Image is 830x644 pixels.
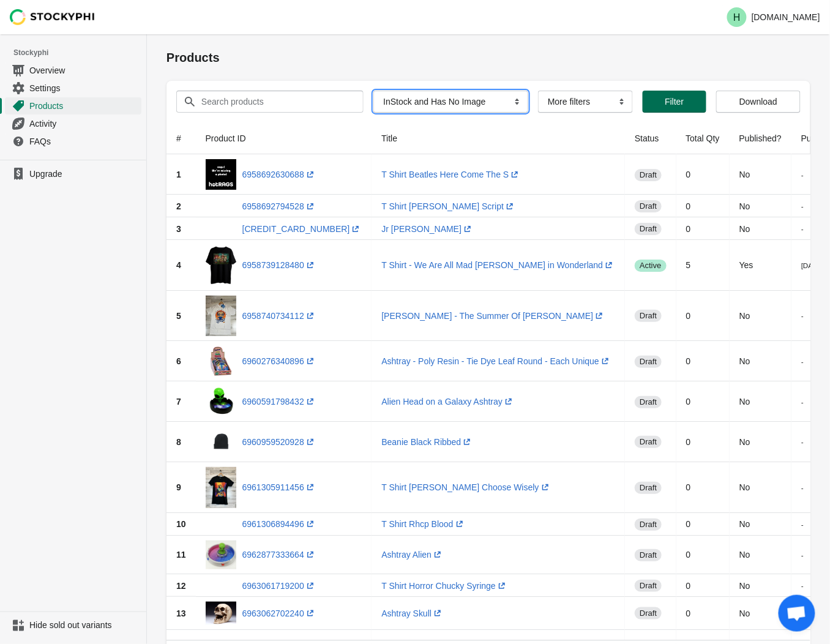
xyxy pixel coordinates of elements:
td: No [730,536,791,575]
span: 7 [176,397,181,406]
span: Hide sold out variants [29,620,139,632]
small: - [801,551,804,559]
td: 0 [676,154,730,195]
img: Stockyphi [10,9,95,25]
small: - [801,398,804,406]
span: Overview [29,64,139,77]
td: 0 [676,291,730,342]
th: Product ID [196,122,372,154]
a: Alien Head on a Galaxy Ashtray(opens a new window) [381,397,515,406]
span: draft [635,200,662,212]
span: draft [635,607,662,620]
small: - [801,358,804,365]
h1: Products [166,49,810,66]
a: 6958692794528(opens a new window) [242,201,316,211]
span: 9 [176,482,181,492]
td: No [730,195,791,217]
a: 6958740734112(opens a new window) [242,311,316,321]
a: T Shirt Beatles Here Come The S(opens a new window) [381,170,521,179]
span: draft [635,310,662,322]
span: 1 [176,170,181,179]
td: No [730,341,791,381]
small: - [801,312,804,320]
button: Download [716,91,801,113]
a: 6960276340896(opens a new window) [242,356,316,366]
span: 3 [176,224,181,234]
span: FAQs [29,135,139,148]
a: 6963062702240(opens a new window) [242,608,316,618]
small: - [801,520,804,528]
span: 6 [176,356,181,366]
a: T Shirt - We Are All Mad [PERSON_NAME] in Wonderland(opens a new window) [381,260,615,270]
a: Settings [5,79,141,97]
a: 6960959520928(opens a new window) [242,437,316,447]
td: No [730,574,791,597]
td: No [730,381,791,422]
th: Title [372,122,625,154]
span: Download [739,97,777,107]
td: Yes [730,240,791,291]
span: 8 [176,437,181,447]
span: 11 [176,550,186,560]
a: FAQs [5,132,141,150]
span: draft [635,396,662,408]
text: H [733,12,741,23]
a: 6958739128480(opens a new window) [242,260,316,270]
small: - [801,582,804,590]
a: 6958692630688(opens a new window) [242,170,316,179]
small: - [801,438,804,446]
span: 12 [176,581,186,591]
a: T Shirt Rhcp Blood(opens a new window) [381,519,465,529]
span: 2 [176,201,181,211]
th: Published? [730,122,791,154]
img: missingphoto_7a24dcec-e92d-412d-8321-cee5b0539024.png [206,159,236,190]
img: 502563.jpg [206,386,236,417]
img: image_34fcfe6c-a03d-4fd4-b16b-d63a27655cdf.jpg [206,467,236,508]
button: Filter [643,91,707,113]
span: draft [635,436,662,448]
a: Hide sold out variants [5,617,141,634]
a: Ashtray Alien(opens a new window) [381,550,444,560]
small: - [801,484,804,492]
td: No [730,513,791,536]
img: 501734.jpg [206,602,236,625]
span: Avatar with initials H [727,7,747,27]
th: # [166,122,196,154]
span: draft [635,223,662,235]
img: 503899.jpg [206,346,236,376]
td: 0 [676,341,730,381]
a: Ashtray - Poly Resin - Tie Dye Leaf Round - Each Unique(opens a new window) [381,356,611,366]
span: 13 [176,608,186,618]
p: [DOMAIN_NAME] [752,12,820,22]
th: Total Qty [676,122,730,154]
span: Filter [665,97,684,107]
span: draft [635,482,662,494]
small: - [801,225,804,233]
span: Products [29,100,139,112]
span: 10 [176,519,186,529]
td: No [730,597,791,630]
td: No [730,217,791,240]
td: 0 [676,597,730,630]
span: 5 [176,311,181,321]
td: No [730,462,791,513]
span: Stockyphi [13,47,146,59]
a: 6961305911456(opens a new window) [242,482,316,492]
img: 500298.png [206,245,236,286]
td: 0 [676,462,730,513]
img: image_de5f00f6-9874-42ea-bcb3-67a83f16a68c.jpg [206,296,236,337]
a: 6963061719200(opens a new window) [242,581,316,591]
a: T Shirt [PERSON_NAME] Script(opens a new window) [381,201,516,211]
a: Open chat [779,595,815,632]
a: Jr [PERSON_NAME](opens a new window) [381,224,474,234]
input: Search products [201,91,342,113]
span: active [635,260,666,272]
span: draft [635,356,662,368]
td: 0 [676,217,730,240]
td: 0 [676,513,730,536]
span: draft [635,169,662,181]
td: 0 [676,381,730,422]
td: 0 [676,195,730,217]
a: Upgrade [5,165,141,182]
td: 5 [676,240,730,291]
